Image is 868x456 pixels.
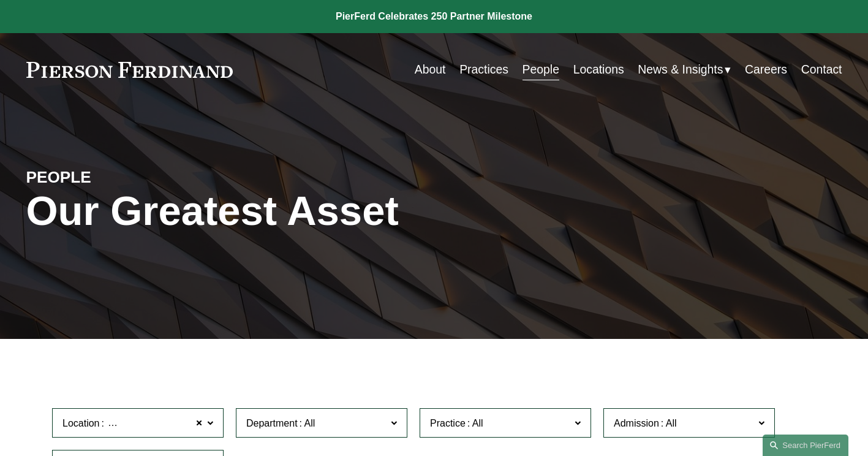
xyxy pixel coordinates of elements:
h4: PEOPLE [26,167,230,188]
a: Careers [745,58,787,82]
a: Contact [801,58,842,82]
h1: Our Greatest Asset [26,188,570,235]
span: Admission [614,418,659,428]
span: News & Insights [638,59,723,80]
a: folder dropdown [638,58,731,82]
a: About [415,58,446,82]
span: [GEOGRAPHIC_DATA] [106,416,208,431]
a: Locations [573,58,624,82]
a: Practices [459,58,508,82]
span: Department [246,418,298,428]
span: Location [62,418,100,428]
span: Practice [430,418,466,428]
a: People [523,58,559,82]
a: Search this site [763,435,848,456]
